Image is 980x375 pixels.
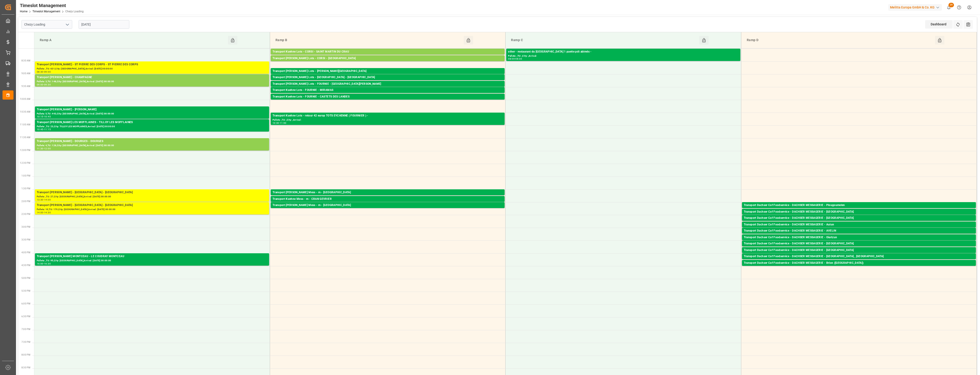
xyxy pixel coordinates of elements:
[21,302,30,305] span: 6:00 PM
[37,112,267,116] div: Pallets: 5,TU: 443,City: [GEOGRAPHIC_DATA],Arrival: [DATE] 00:00:00
[273,203,503,208] div: Transport [PERSON_NAME] Mess - m - [GEOGRAPHIC_DATA]
[44,116,51,118] div: 10:45
[744,208,974,211] div: Pallets: 2,TU: 98,City: [GEOGRAPHIC_DATA],Arrival: [DATE] 00:00:00
[37,211,43,214] div: 14:00
[44,211,51,214] div: 14:30
[888,4,942,11] div: Melitta Europa GmbH & Co. KG
[37,107,267,112] div: Transport [PERSON_NAME] - [PERSON_NAME]
[37,80,267,84] div: Pallets: 3,TU: 148,City: [GEOGRAPHIC_DATA],Arrival: [DATE] 00:00:00
[744,235,974,240] div: Transport Dachser Cof Foodservice - DACHSER MESSAGERIE - Oiartzun
[20,123,30,126] span: 11:00 AM
[43,211,44,214] div: -
[21,238,30,241] span: 3:30 PM
[744,203,974,208] div: Transport Dachser Cof Foodservice - DACHSER MESSAGERIE - Plougoumelen
[273,75,503,80] div: Transport [PERSON_NAME] Lots - [GEOGRAPHIC_DATA] - [GEOGRAPHIC_DATA]
[21,72,30,75] span: 9:00 AM
[273,201,503,205] div: Pallets: ,TU: 13,City: CRAN GEVRIER,Arrival: [DATE] 00:00:00
[37,84,43,86] div: 09:00
[744,227,974,231] div: Pallets: 1,TU: 14,City: [GEOGRAPHIC_DATA],Arrival: [DATE] 00:00:00
[273,88,503,92] div: Transport Kuehne Lots - FOURNIE - MIRAMAS
[744,241,974,246] div: Transport Dachser Cof Foodservice - DACHSER MESSAGERIE - [GEOGRAPHIC_DATA]
[43,199,44,201] div: -
[43,148,44,150] div: -
[44,84,51,86] div: 09:30
[273,56,503,61] div: Transport [PERSON_NAME] Lots - CORSI - [GEOGRAPHIC_DATA]
[509,36,699,45] div: Ramp C
[744,229,974,233] div: Transport Dachser Cof Foodservice - DACHSER MESSAGERIE - AVELIN
[273,80,503,84] div: Pallets: 4,TU: 514,City: [GEOGRAPHIC_DATA],Arrival: [DATE] 00:00:00
[21,59,30,62] span: 8:30 AM
[43,116,44,118] div: -
[508,50,738,54] div: other - restaurant du [GEOGRAPHIC_DATA] 1 paette pdt abimés -
[273,95,503,99] div: Transport Kuehne Lots - FOURNIE - CASTETS DES LANDES
[37,144,267,148] div: Pallets: 4,TU: 128,City: [GEOGRAPHIC_DATA],Arrival: [DATE] 00:00:00
[64,21,71,28] button: open menu
[37,208,267,211] div: Pallets: 10,TU: 179,City: [GEOGRAPHIC_DATA],Arrival: [DATE] 00:00:00
[44,199,51,201] div: 14:00
[37,120,267,125] div: Transport [PERSON_NAME] LES MOFFLAINES - TILLOY LES MOFFLAINES
[43,128,44,130] div: -
[944,2,954,13] button: show 29 new notifications
[744,248,974,253] div: Transport Dachser Cof Foodservice - DACHSER MESSAGERIE - [GEOGRAPHIC_DATA]
[37,128,43,130] div: 10:45
[279,122,280,124] div: -
[274,36,464,45] div: Ramp B
[744,261,974,265] div: Transport Dachser Cof Foodservice - DACHSER MESSAGERIE - Brion ([GEOGRAPHIC_DATA])
[20,2,84,9] div: Timeslot Management
[20,98,30,100] span: 10:00 AM
[273,197,503,201] div: Transport Kuehne Mess - m - CRAN GEVRIER
[37,148,43,150] div: 11:30
[43,84,44,86] div: -
[744,246,974,250] div: Pallets: ,TU: 69,City: [GEOGRAPHIC_DATA],Arrival: [DATE] 00:00:00
[744,233,974,237] div: Pallets: 1,TU: 18,City: [GEOGRAPHIC_DATA],Arrival: [DATE] 00:00:00
[21,200,30,203] span: 2:00 PM
[37,75,267,80] div: Transport [PERSON_NAME] - CHAMPAGNE
[21,328,30,330] span: 7:00 PM
[744,265,974,269] div: Pallets: ,TU: 52,City: Brion ([GEOGRAPHIC_DATA]),Arrival: [DATE] 00:00:00
[37,125,267,129] div: Pallets: ,TU: 23,City: TILLOY LES MOFFLAINES,Arrival: [DATE] 00:00:00
[37,190,267,195] div: Transport [PERSON_NAME] - [GEOGRAPHIC_DATA] - [GEOGRAPHIC_DATA]
[21,85,30,87] span: 9:30 AM
[37,203,267,208] div: Transport [PERSON_NAME] - [GEOGRAPHIC_DATA] - [GEOGRAPHIC_DATA]
[20,149,30,151] span: 12:00 PM
[37,139,267,144] div: Transport [PERSON_NAME] - DOURGES - DOURGES
[508,54,738,58] div: Pallets: ,TU: ,City: ,Arrival:
[37,199,43,201] div: 13:30
[508,58,515,60] div: 08:00
[21,174,30,177] span: 1:00 PM
[21,264,30,267] span: 4:30 PM
[44,128,51,130] div: 11:15
[37,263,43,265] div: 16:00
[744,214,974,218] div: Pallets: ,TU: 83,City: [GEOGRAPHIC_DATA],Arrival: [DATE] 00:00:00
[21,354,30,356] span: 8:00 PM
[21,315,30,318] span: 6:30 PM
[280,122,286,124] div: 11:00
[21,366,30,369] span: 8:30 PM
[273,208,503,211] div: Pallets: 1,TU: 16,City: [GEOGRAPHIC_DATA],Arrival: [DATE] 00:00:00
[20,162,30,164] span: 12:30 PM
[273,61,503,65] div: Pallets: 13,TU: ,City: [GEOGRAPHIC_DATA],Arrival: [DATE] 00:00:00
[44,148,51,150] div: 12:00
[21,20,72,29] input: Type to search/select
[37,62,267,67] div: Transport [PERSON_NAME] - ST PIERRE DES CORPS - ST PIERRE DES CORPS
[744,210,974,214] div: Transport Dachser Cof Foodservice - DACHSER MESSAGERIE - [GEOGRAPHIC_DATA]
[21,277,30,279] span: 5:00 PM
[32,10,60,13] a: Timeslot Management
[273,69,503,74] div: Transport [PERSON_NAME] Lots - [PERSON_NAME][GEOGRAPHIC_DATA]
[43,71,44,73] div: -
[744,253,974,256] div: Pallets: 2,TU: 24,City: [GEOGRAPHIC_DATA],Arrival: [DATE] 00:00:00
[744,254,974,259] div: Transport Dachser Cof Foodservice - DACHSER MESSAGERIE - [GEOGRAPHIC_DATA] , [GEOGRAPHIC_DATA]
[515,58,515,60] div: -
[37,67,267,71] div: Pallets: ,TU: 631,City: [GEOGRAPHIC_DATA],Arrival: [DATE] 00:00:00
[44,263,51,265] div: 16:30
[20,10,27,13] a: Home
[21,187,30,190] span: 1:30 PM
[20,136,30,139] span: 11:30 AM
[745,36,935,45] div: Ramp D
[948,3,954,7] span: 29
[273,86,503,90] div: Pallets: 1,TU: 36,City: [GEOGRAPHIC_DATA][PERSON_NAME],Arrival: [DATE] 00:00:00
[37,116,43,118] div: 10:15
[79,20,129,29] input: DD-MM-YYYY
[744,259,974,263] div: Pallets: 2,TU: 28,City: [GEOGRAPHIC_DATA] , [GEOGRAPHIC_DATA],Arrival: [DATE] 00:00:00
[273,114,503,118] div: Transport Kuehne Lots - retour 42 europ TOTS EYCHENNE ( FOURNIER ) -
